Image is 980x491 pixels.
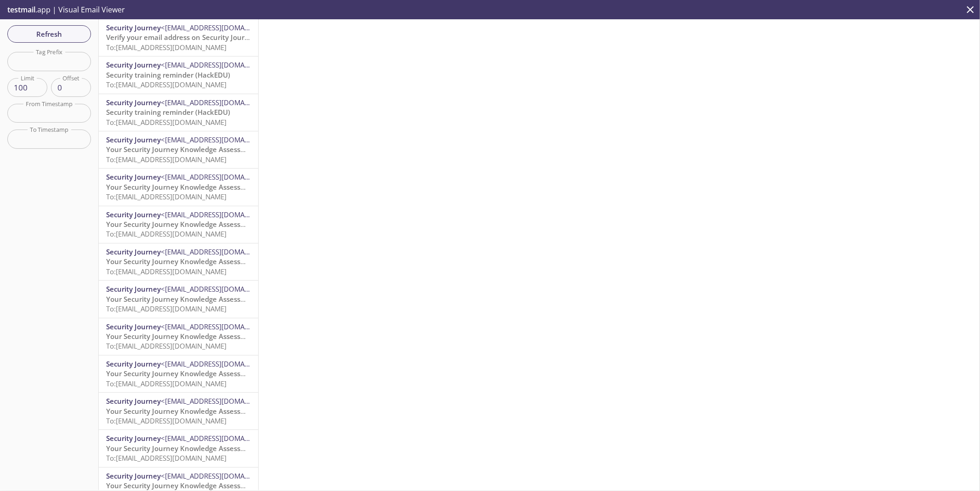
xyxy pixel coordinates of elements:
span: Security training reminder (HackEDU) [106,107,230,117]
span: To: [EMAIL_ADDRESS][DOMAIN_NAME] [106,267,227,276]
span: <[EMAIL_ADDRESS][DOMAIN_NAME]> [161,210,280,219]
span: Security Journey [106,284,161,293]
span: Security Journey [106,23,161,32]
span: Security Journey [106,210,161,219]
span: Your Security Journey Knowledge Assessment is Waiting [106,369,292,378]
span: To: [EMAIL_ADDRESS][DOMAIN_NAME] [106,304,227,313]
span: <[EMAIL_ADDRESS][DOMAIN_NAME]> [161,60,280,69]
div: Security Journey<[EMAIL_ADDRESS][DOMAIN_NAME]>Your Security Journey Knowledge Assessment is Waiti... [99,281,258,317]
span: Your Security Journey Knowledge Assessment is Waiting [106,182,292,192]
span: Security Journey [106,60,161,69]
span: <[EMAIL_ADDRESS][DOMAIN_NAME]> [161,98,280,107]
span: Security Journey [106,247,161,256]
span: To: [EMAIL_ADDRESS][DOMAIN_NAME] [106,453,227,463]
div: Security Journey<[EMAIL_ADDRESS][DOMAIN_NAME]>Security training reminder (HackEDU)To:[EMAIL_ADDRE... [99,94,258,131]
span: Your Security Journey Knowledge Assessment is Waiting [106,481,292,490]
span: <[EMAIL_ADDRESS][DOMAIN_NAME]> [161,135,280,144]
span: To: [EMAIL_ADDRESS][DOMAIN_NAME] [106,118,227,127]
span: To: [EMAIL_ADDRESS][DOMAIN_NAME] [106,43,227,52]
div: Security Journey<[EMAIL_ADDRESS][DOMAIN_NAME]>Your Security Journey Knowledge Assessment is Waiti... [99,206,258,243]
span: Your Security Journey Knowledge Assessment is Waiting [106,220,292,229]
div: Security Journey<[EMAIL_ADDRESS][DOMAIN_NAME]>Your Security Journey Knowledge Assessment is Waiti... [99,430,258,467]
div: Security Journey<[EMAIL_ADDRESS][DOMAIN_NAME]>Security training reminder (HackEDU)To:[EMAIL_ADDRE... [99,56,258,93]
span: To: [EMAIL_ADDRESS][DOMAIN_NAME] [106,416,227,425]
span: Your Security Journey Knowledge Assessment is Waiting [106,406,292,416]
span: To: [EMAIL_ADDRESS][DOMAIN_NAME] [106,379,227,388]
span: Your Security Journey Knowledge Assessment is Waiting [106,332,292,341]
span: Security Journey [106,98,161,107]
span: To: [EMAIL_ADDRESS][DOMAIN_NAME] [106,155,227,164]
span: <[EMAIL_ADDRESS][DOMAIN_NAME]> [161,322,280,331]
span: Security Journey [106,322,161,331]
span: Security training reminder (HackEDU) [106,70,230,79]
div: Security Journey<[EMAIL_ADDRESS][DOMAIN_NAME]>Your Security Journey Knowledge Assessment is Waiti... [99,356,258,392]
span: Security Journey [106,434,161,443]
span: <[EMAIL_ADDRESS][DOMAIN_NAME]> [161,434,280,443]
span: Your Security Journey Knowledge Assessment is Waiting [106,444,292,453]
span: <[EMAIL_ADDRESS][DOMAIN_NAME]> [161,247,280,256]
div: Security Journey<[EMAIL_ADDRESS][DOMAIN_NAME]>Your Security Journey Knowledge Assessment is Waiti... [99,393,258,429]
span: Security Journey [106,172,161,181]
span: To: [EMAIL_ADDRESS][DOMAIN_NAME] [106,80,227,89]
span: <[EMAIL_ADDRESS][DOMAIN_NAME]> [161,284,280,293]
div: Security Journey<[EMAIL_ADDRESS][DOMAIN_NAME]>Your Security Journey Knowledge Assessment is Waiti... [99,243,258,280]
span: To: [EMAIL_ADDRESS][DOMAIN_NAME] [106,192,227,201]
div: Security Journey<[EMAIL_ADDRESS][DOMAIN_NAME]>Your Security Journey Knowledge Assessment is Waiti... [99,131,258,168]
span: <[EMAIL_ADDRESS][DOMAIN_NAME]> [161,359,280,368]
span: To: [EMAIL_ADDRESS][DOMAIN_NAME] [106,229,227,238]
span: testmail [7,5,35,15]
span: <[EMAIL_ADDRESS][DOMAIN_NAME]> [161,172,280,181]
div: Security Journey<[EMAIL_ADDRESS][DOMAIN_NAME]>Your Security Journey Knowledge Assessment is Waiti... [99,169,258,205]
span: Refresh [15,28,84,40]
span: Your Security Journey Knowledge Assessment is Waiting [106,257,292,266]
span: To: [EMAIL_ADDRESS][DOMAIN_NAME] [106,341,227,350]
span: Security Journey [106,396,161,406]
span: Your Security Journey Knowledge Assessment is Waiting [106,294,292,304]
button: Refresh [7,25,91,43]
span: Verify your email address on Security Journey [106,33,257,42]
span: Your Security Journey Knowledge Assessment is Waiting [106,145,292,154]
span: Security Journey [106,135,161,144]
div: Security Journey<[EMAIL_ADDRESS][DOMAIN_NAME]>Your Security Journey Knowledge Assessment is Waiti... [99,318,258,355]
span: <[EMAIL_ADDRESS][DOMAIN_NAME]> [161,396,280,406]
span: <[EMAIL_ADDRESS][DOMAIN_NAME]> [161,23,280,32]
span: Security Journey [106,359,161,368]
span: <[EMAIL_ADDRESS][DOMAIN_NAME]> [161,471,280,480]
div: Security Journey<[EMAIL_ADDRESS][DOMAIN_NAME]>Verify your email address on Security JourneyTo:[EM... [99,19,258,56]
span: Security Journey [106,471,161,480]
